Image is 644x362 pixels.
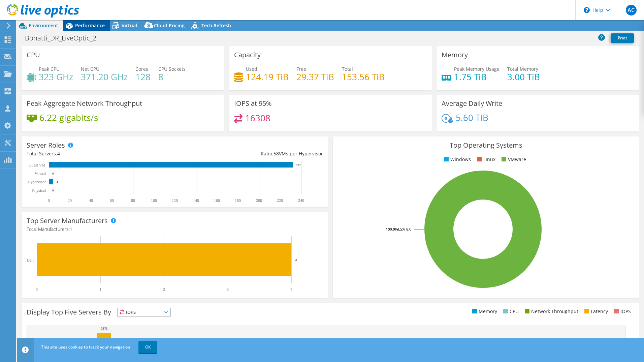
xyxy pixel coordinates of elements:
[131,198,135,203] text: 80
[70,226,72,232] span: 1
[246,73,289,81] h4: 124.19 TiB
[41,344,131,350] span: This site uses cookies to track your navigation.
[118,308,170,316] span: IOPS
[296,73,334,81] h4: 29.37 TiB
[39,114,98,121] h4: 6.22 gigabits/s
[201,22,231,29] span: Tech Refresh
[507,73,540,81] h4: 3.00 TiB
[27,225,323,233] h4: Total Manufacturers:
[27,51,40,59] h3: CPU
[27,150,175,157] div: Total Servers:
[193,198,199,203] text: 140
[500,156,526,163] li: VMware
[584,7,590,13] svg: \n
[342,73,385,81] h4: 153.56 TiB
[456,114,488,121] h4: 5.60 TiB
[290,287,292,292] text: 4
[89,198,93,203] text: 40
[57,150,60,157] span: 4
[27,142,65,149] h3: Server Roles
[68,198,72,203] text: 20
[175,150,323,157] div: Ratio: VMs per Hypervisor
[296,66,306,72] span: Free
[158,73,186,81] h4: 8
[163,287,165,292] text: 2
[172,198,178,203] text: 120
[154,22,185,29] span: Cloud Pricing
[296,163,301,167] text: 232
[35,171,46,176] text: Virtual
[295,258,297,262] text: 4
[227,287,229,292] text: 3
[32,188,46,193] text: Physical
[122,22,137,29] span: Virtual
[502,308,519,315] li: CPU
[234,100,272,107] h3: IOPS at 95%
[273,150,279,157] span: 58
[81,73,128,81] h4: 371.20 GHz
[52,172,54,175] text: 0
[48,198,50,203] text: 0
[523,308,578,315] li: Network Throughput
[214,198,220,203] text: 160
[27,258,34,263] text: Dell
[583,308,608,315] li: Latency
[454,66,500,72] span: Peak Memory Usage
[29,163,45,168] text: Guest VM
[235,198,241,203] text: 180
[22,34,107,42] h1: Bonatti_DR_LiveOptic_2
[454,73,500,81] h4: 1.75 TiB
[611,33,634,43] a: Print
[28,180,46,184] text: Hypervisor
[36,287,38,292] text: 0
[442,156,471,163] li: Windows
[29,22,58,29] span: Environment
[135,66,148,72] span: Cores
[101,326,107,330] text: 68%
[39,66,60,72] span: Peak CPU
[277,198,283,203] text: 220
[39,73,73,81] h4: 323 GHz
[151,198,157,203] text: 100
[342,66,353,72] span: Total
[507,66,538,72] span: Total Memory
[27,100,142,107] h3: Peak Aggregate Network Throughput
[81,66,99,72] span: Net CPU
[612,308,631,315] li: IOPS
[57,180,58,184] text: 4
[234,51,261,59] h3: Capacity
[398,227,411,232] tspan: ESXi 8.0
[246,66,257,72] span: Used
[442,100,502,107] h3: Average Daily Write
[475,156,495,163] li: Linux
[138,341,157,353] a: OK
[626,5,637,16] span: AC
[158,66,186,72] span: CPU Sockets
[99,287,101,292] text: 1
[471,308,497,315] li: Memory
[338,142,634,149] h3: Top Operating Systems
[75,22,105,29] span: Performance
[245,114,270,122] h4: 16308
[27,217,108,224] h3: Top Server Manufacturers
[110,198,114,203] text: 60
[298,198,304,203] text: 240
[52,189,54,192] text: 0
[442,51,468,59] h3: Memory
[135,73,151,81] h4: 128
[386,227,398,232] tspan: 100.0%
[256,198,262,203] text: 200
